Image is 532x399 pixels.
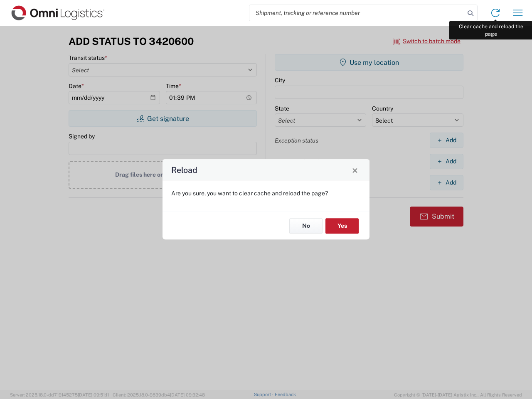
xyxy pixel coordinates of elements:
button: Close [349,164,361,176]
h4: Reload [171,164,197,176]
input: Shipment, tracking or reference number [249,5,465,21]
button: No [289,218,323,234]
p: Are you sure, you want to clear cache and reload the page? [171,190,361,197]
button: Yes [325,218,359,234]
